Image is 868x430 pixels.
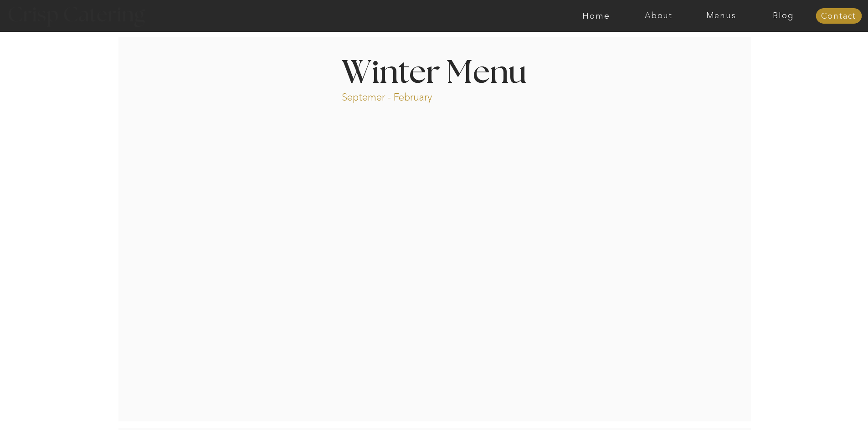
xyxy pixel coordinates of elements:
a: Blog [752,11,815,20]
a: Menus [690,11,752,20]
a: Contact [816,12,862,21]
p: Septemer - February [342,91,467,101]
h1: Winter Menu [308,57,561,84]
a: About [627,11,690,20]
a: Home [565,11,627,20]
